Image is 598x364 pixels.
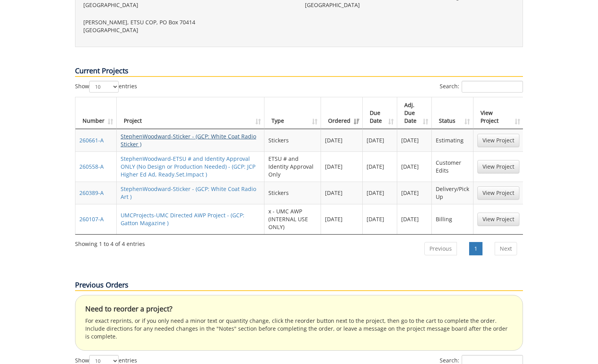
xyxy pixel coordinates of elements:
[363,129,397,151] td: [DATE]
[79,163,104,170] a: 260558-A
[75,81,137,93] label: Show entries
[477,213,519,226] a: View Project
[75,237,145,248] div: Showing 1 to 4 of 4 entries
[397,182,432,204] td: [DATE]
[432,151,473,182] td: Customer Edits
[79,215,104,223] a: 260107-A
[75,66,523,77] p: Current Projects
[83,26,293,34] p: [GEOGRAPHIC_DATA]
[397,129,432,151] td: [DATE]
[83,18,293,26] p: [PERSON_NAME], ETSU COP, PO Box 70414
[321,97,363,129] th: Ordered: activate to sort column ascending
[363,182,397,204] td: [DATE]
[79,136,104,144] a: 260661-A
[477,186,519,200] a: View Project
[432,182,473,204] td: Delivery/Pick Up
[397,97,432,129] th: Adj. Due Date: activate to sort column ascending
[117,97,264,129] th: Project: activate to sort column ascending
[477,134,519,147] a: View Project
[363,204,397,234] td: [DATE]
[462,81,523,93] input: Search:
[432,97,473,129] th: Status: activate to sort column ascending
[79,189,104,197] a: 260389-A
[321,151,363,182] td: [DATE]
[321,182,363,204] td: [DATE]
[121,133,256,148] a: StephenWoodward-Sticker - (GCP: White Coat Radio Sticker )
[264,182,321,204] td: Stickers
[424,242,457,255] a: Previous
[363,151,397,182] td: [DATE]
[85,317,513,340] p: For exact reprints, or if you only need a minor text or quantity change, click the reorder button...
[75,97,117,129] th: Number: activate to sort column ascending
[121,155,255,178] a: StephenWoodward-ETSU # and Identity Approval ONLY (No Design or Production Needed) - (GCP: JCP Hi...
[432,129,473,151] td: Estimating
[121,211,244,227] a: UMCProjects-UMC Directed AWP Project - (GCP: Gatton Magazine )
[432,204,473,234] td: Billing
[397,204,432,234] td: [DATE]
[85,305,513,313] h4: Need to reorder a project?
[264,151,321,182] td: ETSU # and Identity Approval Only
[264,97,321,129] th: Type: activate to sort column ascending
[495,242,517,255] a: Next
[469,242,482,255] a: 1
[305,1,515,9] p: [GEOGRAPHIC_DATA]
[121,185,256,200] a: StephenWoodward-Sticker - (GCP: White Coat Radio Art )
[264,204,321,234] td: x - UMC AWP (INTERNAL USE ONLY)
[397,151,432,182] td: [DATE]
[440,81,523,93] label: Search:
[321,204,363,234] td: [DATE]
[75,280,523,291] p: Previous Orders
[477,160,519,173] a: View Project
[83,1,293,9] p: [GEOGRAPHIC_DATA]
[89,81,119,93] select: Showentries
[264,129,321,151] td: Stickers
[363,97,397,129] th: Due Date: activate to sort column ascending
[321,129,363,151] td: [DATE]
[473,97,523,129] th: View Project: activate to sort column ascending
